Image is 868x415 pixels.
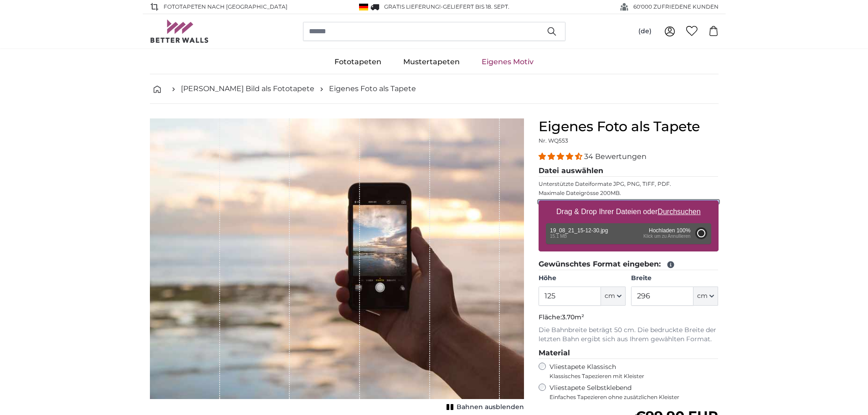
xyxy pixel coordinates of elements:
[539,348,719,359] legend: Material
[539,190,719,197] p: Maximale Dateigrösse 200MB.
[329,83,416,94] a: Eigenes Foto als Tapete
[443,3,509,10] span: Geliefert bis 18. Sept.
[539,118,719,135] h1: Eigenes Foto als Tapete
[539,259,719,270] legend: Gewünschtes Format eingeben:
[562,313,584,321] span: 3.70m²
[631,23,659,40] button: (de)
[550,394,719,401] span: Einfaches Tapezieren ohne zusätzlichen Kleister
[693,287,718,306] button: cm
[550,373,711,380] span: Klassisches Tapezieren mit Kleister
[633,3,719,11] span: 60'000 ZUFRIEDENE KUNDEN
[539,274,626,283] label: Höhe
[539,165,719,177] legend: Datei auswählen
[601,287,626,306] button: cm
[539,180,719,188] p: Unterstützte Dateiformate JPG, PNG, TIFF, PDF.
[697,292,708,301] span: cm
[657,208,700,215] u: Durchsuchen
[444,401,524,414] button: Bahnen ausblenden
[605,292,615,301] span: cm
[392,50,471,74] a: Mustertapeten
[539,152,584,161] span: 4.32 stars
[181,83,314,94] a: [PERSON_NAME] Bild als Fototapete
[150,74,719,104] nav: breadcrumbs
[631,274,718,283] label: Breite
[324,50,392,74] a: Fototapeten
[164,3,288,11] span: Fototapeten nach [GEOGRAPHIC_DATA]
[441,3,509,10] span: -
[553,203,704,221] label: Drag & Drop Ihrer Dateien oder
[539,326,719,344] p: Die Bahnbreite beträgt 50 cm. Die bedruckte Breite der letzten Bahn ergibt sich aus Ihrem gewählt...
[457,403,524,412] span: Bahnen ausblenden
[550,384,719,401] label: Vliestapete Selbstklebend
[539,137,568,144] span: Nr. WQ553
[584,152,647,161] span: 34 Bewertungen
[150,20,209,43] img: Betterwalls
[550,363,711,380] label: Vliestapete Klassisch
[384,3,441,10] span: GRATIS Lieferung!
[539,313,719,322] p: Fläche:
[150,118,524,414] div: 1 of 1
[471,50,544,74] a: Eigenes Motiv
[359,4,368,10] img: Deutschland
